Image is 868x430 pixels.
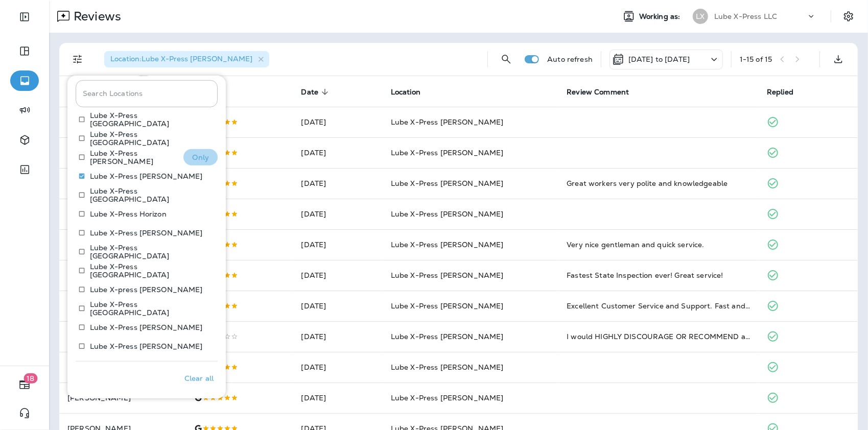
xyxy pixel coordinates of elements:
[567,87,642,97] span: Review Comment
[391,209,504,219] span: Lube X-Press [PERSON_NAME]
[767,88,793,97] span: Replied
[567,270,750,280] div: Fastest State Inspection ever! Great service!
[90,130,209,147] p: Lube X-Press [GEOGRAPHIC_DATA]
[391,332,504,341] span: Lube X-Press [PERSON_NAME]
[293,137,382,168] td: [DATE]
[67,394,178,402] p: [PERSON_NAME]
[391,363,504,372] span: Lube X-Press [PERSON_NAME]
[391,271,504,280] span: Lube X-Press [PERSON_NAME]
[547,55,593,63] p: Auto refresh
[90,149,175,165] p: Lube X-Press [PERSON_NAME]
[293,229,382,260] td: [DATE]
[90,323,203,331] p: Lube X-Press [PERSON_NAME]
[391,148,504,157] span: Lube X-Press [PERSON_NAME]
[391,179,504,188] span: Lube X-Press [PERSON_NAME]
[10,7,39,27] button: Expand Sidebar
[90,229,203,237] p: Lube X-Press [PERSON_NAME]
[628,55,690,63] p: [DATE] to [DATE]
[110,54,252,63] span: Location : Lube X-Press [PERSON_NAME]
[496,49,517,69] button: Search Reviews
[293,321,382,352] td: [DATE]
[67,49,88,69] button: Filters
[391,87,434,97] span: Location
[90,210,167,218] p: Lube X-Press Horizon
[180,366,218,391] button: Clear all
[90,285,203,294] p: Lube X-press [PERSON_NAME]
[90,300,209,317] p: Lube X-Press [GEOGRAPHIC_DATA]
[391,301,504,310] span: Lube X-Press [PERSON_NAME]
[293,168,382,199] td: [DATE]
[69,9,121,24] p: Reviews
[714,12,777,20] p: Lube X-Press LLC
[293,291,382,321] td: [DATE]
[567,178,750,188] div: Great workers very polite and knowledgeable
[90,262,209,279] p: Lube X-Press [GEOGRAPHIC_DATA]
[104,51,269,67] div: Location:Lube X-Press [PERSON_NAME]
[24,373,38,384] span: 18
[567,240,750,250] div: Very nice gentleman and quick service.
[90,244,209,260] p: Lube X-Press [GEOGRAPHIC_DATA]
[839,7,858,26] button: Settings
[184,374,214,383] p: Clear all
[293,260,382,291] td: [DATE]
[67,69,226,398] div: Filters
[301,87,332,97] span: Date
[391,88,420,97] span: Location
[90,187,209,203] p: Lube X-Press [GEOGRAPHIC_DATA]
[293,107,382,137] td: [DATE]
[567,301,750,311] div: Excellent Customer Service and Support. Fast and reliable service.
[90,111,209,128] p: Lube X-Press [GEOGRAPHIC_DATA]
[391,117,504,127] span: Lube X-Press [PERSON_NAME]
[693,9,708,24] div: LX
[10,374,39,395] button: 18
[567,331,750,342] div: I would HIGHLY DISCOURAGE OR RECOMMEND anyone using this business or having any work done on your...
[293,383,382,413] td: [DATE]
[828,49,849,69] button: Export as CSV
[293,199,382,229] td: [DATE]
[639,12,683,21] span: Working as:
[183,149,218,165] button: Only
[740,55,772,63] div: 1 - 15 of 15
[90,342,203,350] p: Lube X-Press [PERSON_NAME]
[391,393,504,402] span: Lube X-Press [PERSON_NAME]
[391,240,504,249] span: Lube X-Press [PERSON_NAME]
[301,88,318,97] span: Date
[90,172,203,180] p: Lube X-Press [PERSON_NAME]
[767,87,807,97] span: Replied
[567,88,629,97] span: Review Comment
[293,352,382,383] td: [DATE]
[192,153,209,161] p: Only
